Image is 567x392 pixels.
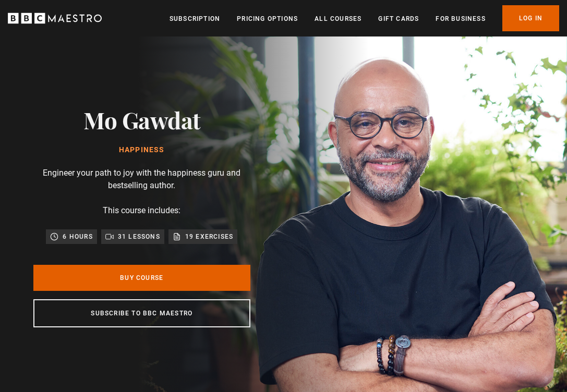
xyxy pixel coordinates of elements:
p: 6 hours [63,231,92,242]
svg: BBC Maestro [8,10,102,26]
nav: Primary [170,5,559,31]
a: Subscribe to BBC Maestro [33,299,250,327]
p: Engineer your path to joy with the happiness guru and bestselling author. [38,167,246,192]
a: All Courses [315,14,361,24]
a: Buy Course [33,265,250,291]
a: Pricing Options [237,14,298,24]
p: This course includes: [103,204,180,217]
a: Log In [502,5,559,31]
a: Gift Cards [378,14,419,24]
p: 19 exercises [185,231,233,242]
h1: Happiness [83,146,200,154]
a: For business [436,14,485,24]
p: 31 lessons [118,231,160,242]
a: Subscription [170,14,220,24]
h2: Mo Gawdat [83,106,200,133]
